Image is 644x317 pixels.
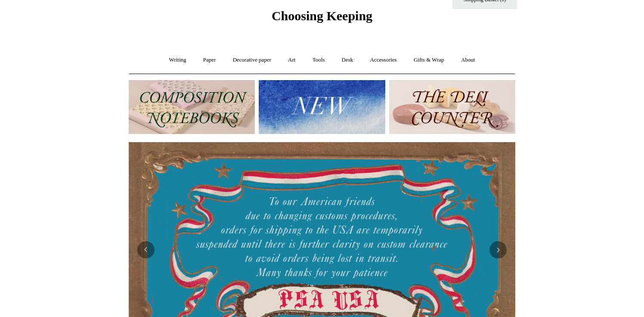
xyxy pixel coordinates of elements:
img: New.jpg__PID:f73bdf93-380a-4a35-bcfe-7823039498e1 [259,80,385,134]
a: Art [280,49,303,71]
a: Choosing Keeping [272,16,372,22]
a: Desk [334,49,361,71]
button: Next [489,241,507,258]
button: Previous [137,241,155,258]
img: The Deli Counter [389,80,515,134]
a: Paper [195,49,224,71]
a: Tools [305,49,333,71]
a: Gifts & Wrap [406,49,452,71]
span: Choosing Keeping [272,9,372,23]
img: 202302 Composition ledgers.jpg__PID:69722ee6-fa44-49dd-a067-31375e5d54ec [129,80,255,134]
a: Decorative paper [225,49,279,71]
a: Writing [161,49,194,71]
a: Accessories [362,49,405,71]
a: About [453,49,483,71]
